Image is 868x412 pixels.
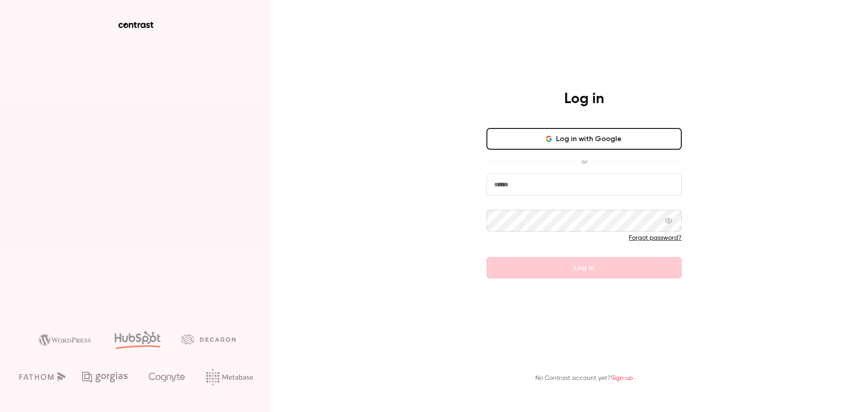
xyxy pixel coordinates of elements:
[577,157,592,166] span: or
[611,375,633,381] a: Sign up
[629,235,682,241] a: Forgot password?
[535,374,633,383] p: No Contrast account yet?
[486,128,682,150] button: Log in with Google
[564,90,604,108] h4: Log in
[181,334,236,344] img: decagon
